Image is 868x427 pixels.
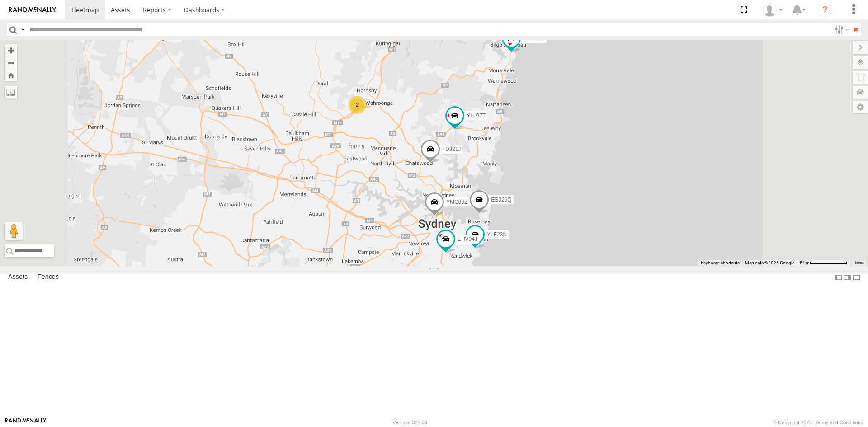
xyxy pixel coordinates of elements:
div: Piers Hill [759,3,786,17]
a: Terms (opens in new tab) [854,261,864,265]
label: Search Filter Options [831,23,850,36]
a: Terms and Conditions [815,420,863,425]
button: Keyboard shortcuts [701,260,740,266]
label: Dock Summary Table to the Left [834,271,843,284]
div: © Copyright 2025 - [773,420,863,425]
a: Visit our Website [5,418,47,427]
span: YMC89Z - HiAce [446,199,487,205]
span: YLL97T [467,112,486,118]
img: rand-logo.svg [9,7,56,13]
button: Map Scale: 5 km per 79 pixels [797,260,850,266]
span: EHV94J [458,236,477,242]
span: YLF23N [487,231,507,237]
span: 5 km [800,260,810,265]
span: ES026Q [491,197,511,203]
button: Zoom in [5,44,17,56]
div: 2 [348,96,366,114]
button: Drag Pegman onto the map to open Street View [5,222,23,240]
span: EUG54D [523,35,545,42]
label: Dock Summary Table to the Right [843,271,852,284]
div: Version: 306.00 [393,420,427,425]
span: Map data ©2025 Google [745,260,794,265]
label: Assets [4,271,32,284]
label: Search Query [19,23,26,36]
button: Zoom Home [5,69,17,81]
span: FDJ21J [442,145,461,152]
label: Fences [33,271,63,284]
label: Measure [5,86,17,99]
label: Map Settings [853,101,868,113]
label: Hide Summary Table [852,271,861,284]
i: ? [818,3,832,17]
button: Zoom out [5,56,17,69]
